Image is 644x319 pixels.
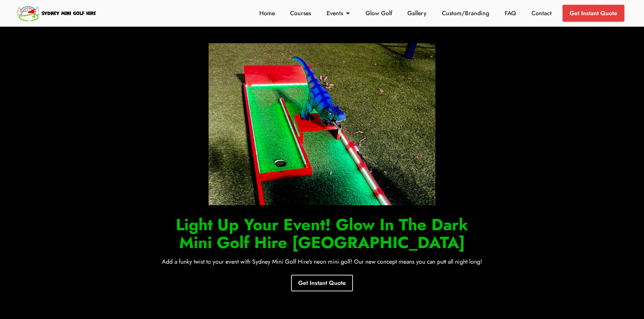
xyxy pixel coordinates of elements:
[529,9,553,18] a: Contact
[563,5,624,22] a: Get Instant Quote
[406,9,428,18] a: Gallery
[291,275,353,292] a: Get Instant Quote
[503,9,518,18] a: FAQ
[288,9,313,18] a: Courses
[363,9,394,18] a: Glow Golf
[209,43,435,205] img: Glow In the Dark Mini Golf Hire Sydney
[257,9,277,18] a: Home
[160,257,484,266] p: Add a funky twist to your event with Sydney Mini Golf Hire's neon mini golf! Our new concept mean...
[440,9,491,18] a: Custom/Branding
[325,9,352,18] a: Events
[176,213,468,254] strong: Light Up Your Event! Glow In The Dark Mini Golf Hire [GEOGRAPHIC_DATA]
[16,3,98,23] img: Sydney Mini Golf Hire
